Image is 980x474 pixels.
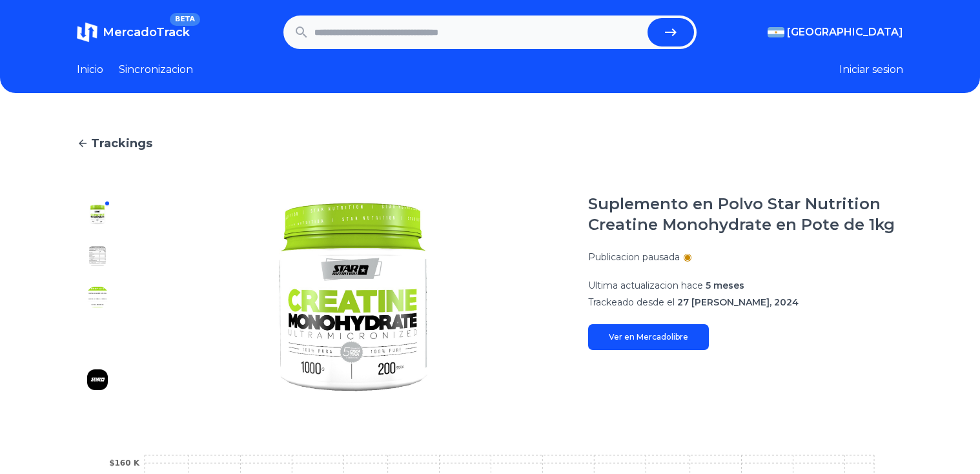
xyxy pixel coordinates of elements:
img: Suplemento en Polvo Star Nutrition Creatine Monohydrate en Pote de 1kg [87,204,108,225]
img: Argentina [768,27,784,37]
span: Trackings [91,134,152,152]
img: Suplemento en Polvo Star Nutrition Creatine Monohydrate en Pote de 1kg [144,194,562,400]
span: BETA [170,13,200,26]
img: Suplemento en Polvo Star Nutrition Creatine Monohydrate en Pote de 1kg [87,328,108,349]
p: Publicacion pausada [588,251,680,263]
h1: Suplemento en Polvo Star Nutrition Creatine Monohydrate en Pote de 1kg [588,194,903,235]
img: Suplemento en Polvo Star Nutrition Creatine Monohydrate en Pote de 1kg [87,245,108,266]
img: Suplemento en Polvo Star Nutrition Creatine Monohydrate en Pote de 1kg [87,287,108,307]
tspan: $160 K [109,459,140,468]
span: [GEOGRAPHIC_DATA] [787,25,903,40]
a: MercadoTrackBETA [77,22,190,43]
a: Sincronizacion [119,62,193,77]
span: 5 meses [706,280,744,291]
span: Ultima actualizacion hace [588,280,703,291]
a: Ver en Mercadolibre [588,324,709,350]
span: 27 [PERSON_NAME], 2024 [677,296,799,308]
span: Trackeado desde el [588,296,675,308]
a: Inicio [77,62,103,77]
button: Iniciar sesion [839,62,903,77]
img: Suplemento en Polvo Star Nutrition Creatine Monohydrate en Pote de 1kg [87,369,108,390]
img: MercadoTrack [77,22,97,43]
button: [GEOGRAPHIC_DATA] [768,25,903,40]
span: MercadoTrack [103,25,190,39]
a: Trackings [77,134,903,152]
